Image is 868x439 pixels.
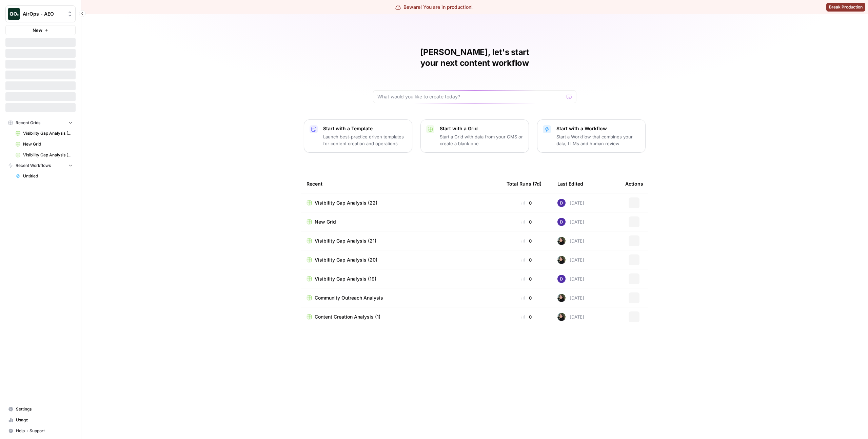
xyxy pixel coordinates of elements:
button: Start with a GridStart a Grid with data from your CMS or create a blank one [420,119,529,153]
p: Start with a Grid [440,125,523,132]
p: Start a Workflow that combines your data, LLMs and human review [556,133,640,147]
span: Untitled [23,173,73,179]
div: 0 [507,294,547,301]
span: Visibility Gap Analysis (19) [315,275,376,282]
input: What would you like to create today? [377,93,564,100]
span: Visibility Gap Analysis (21) [23,152,73,158]
a: New Grid [13,139,76,150]
div: Actions [625,174,643,193]
div: Total Runs (7d) [507,174,541,193]
a: Visibility Gap Analysis (21) [13,150,76,160]
a: Content Creation Analysis (1) [307,313,496,320]
p: Start a Grid with data from your CMS or create a blank one [440,133,523,147]
div: [DATE] [557,313,584,321]
a: Settings [5,404,76,415]
div: 0 [507,313,547,320]
img: eoqc67reg7z2luvnwhy7wyvdqmsw [557,237,566,245]
img: AirOps - AEO Logo [8,8,20,20]
a: Usage [5,415,76,425]
p: Start with a Template [323,125,407,132]
button: New [5,25,76,35]
a: Visibility Gap Analysis (20) [307,256,496,263]
img: eoqc67reg7z2luvnwhy7wyvdqmsw [557,313,566,321]
div: 0 [507,218,547,225]
a: Visibility Gap Analysis (19) [307,275,496,282]
button: Break Production [826,3,865,12]
button: Start with a WorkflowStart a Workflow that combines your data, LLMs and human review [537,119,646,153]
button: Help + Support [5,425,76,436]
button: Start with a TemplateLaunch best-practice driven templates for content creation and operations [304,119,412,153]
span: Recent Grids [16,120,40,126]
a: Visibility Gap Analysis (21) [307,237,496,244]
button: Workspace: AirOps - AEO [5,5,76,22]
img: eoqc67reg7z2luvnwhy7wyvdqmsw [557,294,566,302]
div: 0 [507,199,547,206]
span: Visibility Gap Analysis (22) [315,199,377,206]
div: [DATE] [557,256,584,264]
span: Usage [16,417,73,423]
div: Recent [307,174,496,193]
button: Recent Grids [5,118,76,128]
a: Visibility Gap Analysis (22) [307,199,496,206]
div: Beware! You are in production! [395,4,473,11]
img: eoqc67reg7z2luvnwhy7wyvdqmsw [557,256,566,264]
a: Visibility Gap Analysis (22) [13,128,76,139]
div: 0 [507,237,547,244]
h1: [PERSON_NAME], let's start your next content workflow [373,47,576,69]
span: Help + Support [16,428,73,434]
button: Recent Workflows [5,160,76,171]
div: [DATE] [557,237,584,245]
div: [DATE] [557,218,584,226]
span: New Grid [315,218,336,225]
div: Last Edited [557,174,583,193]
span: New Grid [23,141,73,147]
span: Visibility Gap Analysis (20) [315,256,377,263]
a: Untitled [13,171,76,182]
p: Launch best-practice driven templates for content creation and operations [323,133,407,147]
span: Visibility Gap Analysis (21) [315,237,376,244]
span: New [33,27,42,34]
img: 6clbhjv5t98vtpq4yyt91utag0vy [557,218,566,226]
span: Break Production [829,4,863,10]
div: [DATE] [557,275,584,283]
a: New Grid [307,218,496,225]
span: Visibility Gap Analysis (22) [23,130,73,136]
img: 6clbhjv5t98vtpq4yyt91utag0vy [557,275,566,283]
div: 0 [507,275,547,282]
span: Recent Workflows [16,163,51,169]
span: Settings [16,406,73,412]
div: 0 [507,256,547,263]
span: Content Creation Analysis (1) [315,313,380,320]
div: [DATE] [557,199,584,207]
a: Community Outreach Analysis [307,294,496,301]
div: [DATE] [557,294,584,302]
img: 6clbhjv5t98vtpq4yyt91utag0vy [557,199,566,207]
span: Community Outreach Analysis [315,294,383,301]
p: Start with a Workflow [556,125,640,132]
span: AirOps - AEO [23,11,64,17]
